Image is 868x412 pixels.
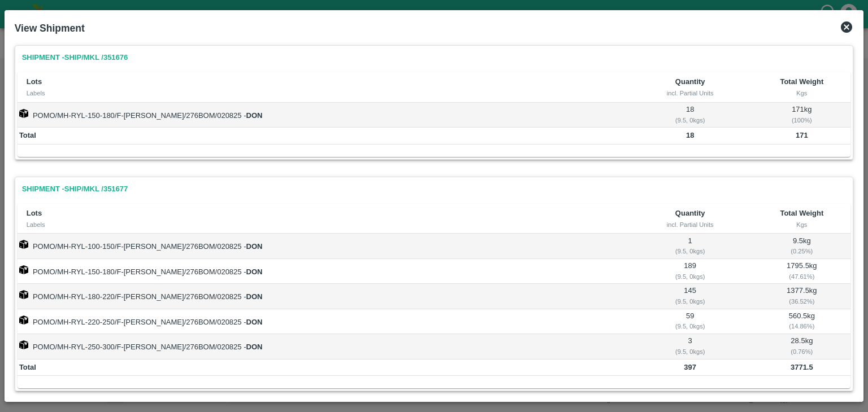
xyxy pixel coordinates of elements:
strong: DON [246,242,263,251]
td: 18 [627,103,753,128]
div: ( 9.5, 0 kgs) [629,115,751,125]
a: Shipment -SHIP/MKL /351677 [18,179,133,199]
b: 397 [684,363,696,371]
a: Shipment -SHIP/MKL /351676 [18,48,133,68]
div: ( 9.5, 0 kgs) [629,271,751,282]
td: 560.5 kg [753,309,850,334]
td: 189 [627,259,753,284]
div: ( 9.5, 0 kgs) [629,296,751,306]
div: incl. Partial Units [636,88,744,98]
td: 9.5 kg [753,234,850,258]
strong: DON [246,318,263,326]
b: Lots [27,77,42,86]
td: POMO/MH-RYL-220-250/F-[PERSON_NAME]/276BOM/020825 - [18,309,627,334]
td: POMO/MH-RYL-150-180/F-[PERSON_NAME]/276BOM/020825 - [18,259,627,284]
b: Total [19,363,36,371]
div: ( 100 %) [755,115,849,125]
strong: DON [246,268,263,276]
td: 1795.5 kg [753,259,850,284]
td: 145 [627,284,753,309]
b: Quantity [675,77,705,86]
div: ( 0.76 %) [755,347,849,357]
div: incl. Partial Units [636,220,744,230]
img: box [19,109,28,118]
strong: DON [246,292,263,301]
td: 1 [627,234,753,258]
td: 3 [627,334,753,359]
strong: DON [246,111,263,120]
div: ( 0.25 %) [755,246,849,256]
td: POMO/MH-RYL-100-150/F-[PERSON_NAME]/276BOM/020825 - [18,234,627,258]
td: POMO/MH-RYL-150-180/F-[PERSON_NAME]/276BOM/020825 - [18,103,627,128]
b: Quantity [675,209,705,217]
td: 28.5 kg [753,334,850,359]
div: ( 14.86 %) [755,321,849,331]
td: POMO/MH-RYL-250-300/F-[PERSON_NAME]/276BOM/020825 - [18,334,627,359]
div: ( 9.5, 0 kgs) [629,246,751,256]
b: 3771.5 [791,363,813,371]
b: Lots [27,209,42,217]
b: 18 [686,131,694,139]
b: Total Weight [780,209,823,217]
img: box [19,290,28,299]
td: 59 [627,309,753,334]
div: Labels [27,220,618,230]
div: ( 9.5, 0 kgs) [629,347,751,357]
div: ( 36.52 %) [755,296,849,306]
strong: DON [246,343,263,351]
td: 171 kg [753,103,850,128]
img: box [19,240,28,249]
td: 1377.5 kg [753,284,850,309]
img: box [19,340,28,349]
div: Kgs [762,88,841,98]
b: View Shipment [15,23,85,34]
div: ( 9.5, 0 kgs) [629,321,751,331]
div: ( 47.61 %) [755,271,849,282]
img: box [19,315,28,325]
div: Kgs [762,220,841,230]
b: Total Weight [780,77,823,86]
td: POMO/MH-RYL-180-220/F-[PERSON_NAME]/276BOM/020825 - [18,284,627,309]
b: 171 [796,131,808,139]
div: Labels [27,88,618,98]
img: box [19,265,28,274]
b: Total [19,131,36,139]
